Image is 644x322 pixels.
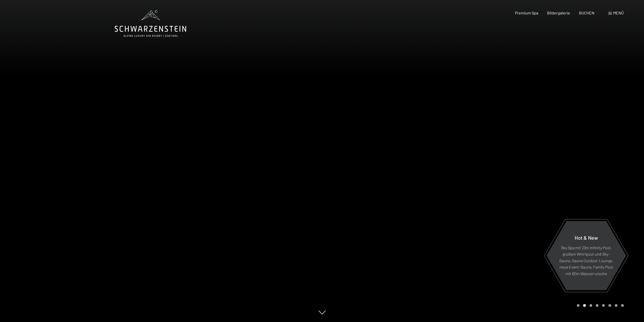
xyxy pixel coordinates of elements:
div: Carousel Page 5 [602,304,605,307]
p: Sky Spa mit 23m Infinity Pool, großem Whirlpool und Sky-Sauna, Sauna Outdoor Lounge, neue Event-S... [559,244,614,277]
a: BUCHEN [579,10,594,15]
a: Premium Spa [515,10,538,15]
span: Hot & New [575,234,598,240]
div: Carousel Page 3 [589,304,592,307]
div: Carousel Page 8 [621,304,624,307]
div: Carousel Page 4 [596,304,598,307]
div: Carousel Page 2 (Current Slide) [583,304,586,307]
a: Hot & New Sky Spa mit 23m Infinity Pool, großem Whirlpool und Sky-Sauna, Sauna Outdoor Lounge, ne... [546,221,626,290]
a: Bildergalerie [547,10,570,15]
div: Carousel Pagination [575,304,624,307]
div: Carousel Page 6 [608,304,611,307]
div: Carousel Page 1 [577,304,579,307]
div: Carousel Page 7 [615,304,617,307]
span: Menü [613,10,624,15]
